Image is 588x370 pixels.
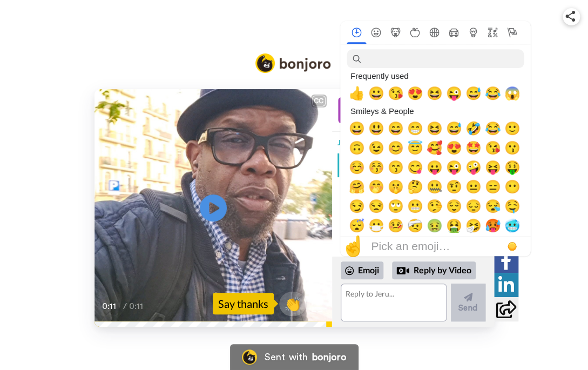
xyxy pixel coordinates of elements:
img: ic_share.svg [565,11,575,22]
span: 0:11 [102,300,121,313]
button: 👏 [279,292,306,316]
span: 0:11 [129,300,148,313]
button: Send [451,284,485,321]
div: Say thanks [213,293,274,314]
img: Bonjoro Logo [255,53,331,73]
span: / [123,300,127,313]
img: Profile Image [338,97,364,123]
img: Bonjoro Logo [241,349,256,365]
a: Bonjoro LogoSent withbonjoro [229,344,358,370]
span: 👏 [279,295,306,312]
div: bonjoro [312,352,346,362]
div: Jeru [332,132,494,148]
div: Sent with [264,352,307,362]
div: Reply by Video [396,264,409,277]
img: Full screen [312,301,322,312]
div: CC [312,96,326,106]
div: Reply by Video [392,261,476,280]
div: Emoji [341,261,383,279]
div: Send Jeru a reply. [332,181,494,251]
